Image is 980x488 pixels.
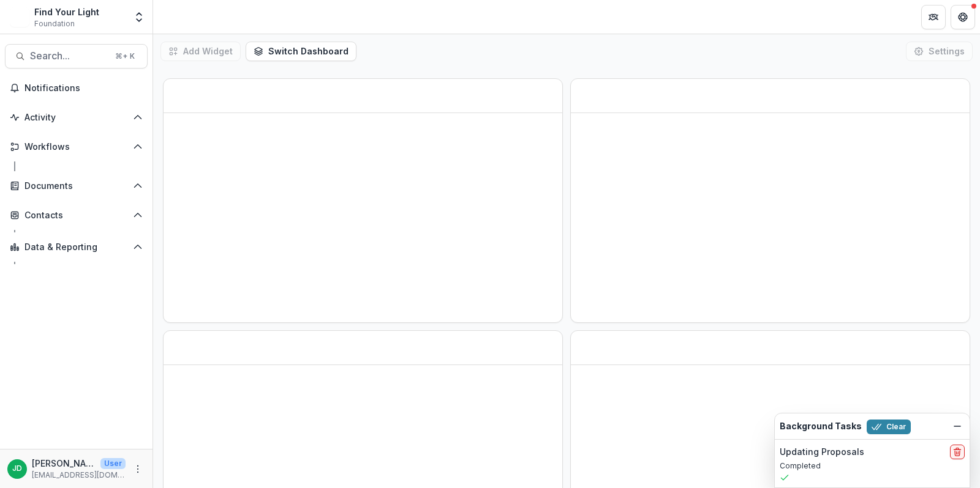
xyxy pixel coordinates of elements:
h2: Background Tasks [780,421,862,432]
p: [PERSON_NAME] [32,457,96,470]
span: Activity [24,113,128,123]
p: Completed [780,460,965,471]
button: Open Contacts [5,205,148,225]
span: Data & Reporting [24,242,128,253]
button: Open entity switcher [130,5,148,29]
button: Partners [921,5,946,29]
button: Search... [5,44,148,68]
span: Contacts [24,210,128,221]
button: Open Data & Reporting [5,237,148,257]
p: [EMAIL_ADDRESS][DOMAIN_NAME] [32,470,126,481]
div: Jeffrey Dollinger [12,465,22,473]
button: Open Workflows [5,137,148,157]
button: Notifications [5,78,148,98]
button: Get Help [951,5,975,29]
span: Notifications [24,83,143,94]
h2: Updating Proposals [780,447,864,457]
span: Search... [30,50,108,62]
button: Open Activity [5,108,148,127]
span: Foundation [34,18,75,29]
div: ⌘ + K [113,50,137,63]
button: More [130,462,145,476]
button: Clear [867,420,911,434]
button: Settings [906,42,973,61]
nav: breadcrumb [158,8,210,26]
button: Dismiss [950,419,965,434]
button: Open Documents [5,176,148,196]
div: Find Your Light [34,6,99,18]
p: User [100,458,126,469]
button: Add Widget [160,42,241,61]
button: Switch Dashboard [246,42,356,61]
span: Workflows [24,142,128,152]
span: Documents [24,181,128,191]
button: delete [950,445,965,459]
